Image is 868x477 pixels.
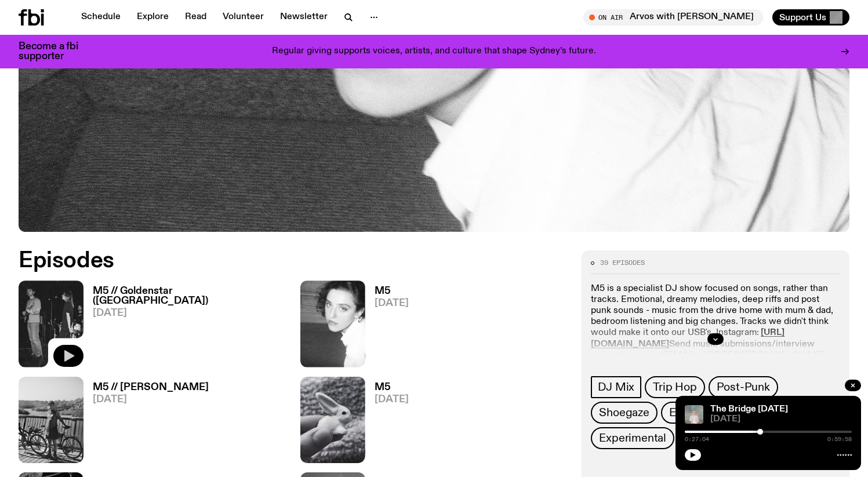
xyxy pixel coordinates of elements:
span: Support Us [779,12,826,23]
span: Shoegaze [599,406,649,419]
a: Shoegaze [591,402,657,424]
span: 0:59:58 [827,436,852,442]
span: [DATE] [710,415,852,424]
a: Explore [130,9,176,26]
a: Emo [661,402,700,424]
span: DJ Mix [598,381,634,394]
a: Volunteer [216,9,271,26]
img: A black and white photo of Lilly wearing a white blouse and looking up at the camera. [300,281,365,367]
h2: Episodes [19,250,568,271]
h3: M5 // Goldenstar ([GEOGRAPHIC_DATA]) [93,286,286,306]
a: M5[DATE] [365,286,409,367]
span: 39 episodes [600,260,645,266]
a: Post-Punk [709,376,778,398]
a: Schedule [74,9,128,26]
span: Experimental [599,432,666,445]
a: Newsletter [273,9,335,26]
span: Emo [669,406,692,419]
a: DJ Mix [591,376,641,398]
img: Mara stands in front of a frosted glass wall wearing a cream coloured t-shirt and black glasses. ... [685,405,703,424]
a: The Bridge [DATE] [710,405,788,414]
a: M5 // [PERSON_NAME][DATE] [83,383,209,463]
button: Support Us [772,9,849,26]
a: M5 // Goldenstar ([GEOGRAPHIC_DATA])[DATE] [83,286,286,367]
a: Read [178,9,213,26]
h3: M5 // [PERSON_NAME] [93,383,209,392]
button: On AirArvos with [PERSON_NAME] [583,9,763,26]
a: Experimental [591,427,674,449]
p: Regular giving supports voices, artists, and culture that shape Sydney’s future. [272,46,596,57]
span: [DATE] [93,308,286,318]
p: M5 is a specialist DJ show focused on songs, rather than tracks. Emotional, dreamy melodies, deep... [591,283,840,373]
a: M5[DATE] [365,383,409,463]
span: Post-Punk [717,381,770,394]
a: Trip Hop [645,376,704,398]
h3: M5 [375,286,409,296]
span: [DATE] [375,298,409,308]
span: [DATE] [93,395,209,405]
span: 0:27:04 [685,436,709,442]
span: Trip Hop [653,381,696,394]
h3: M5 [375,383,409,392]
h3: Become a fbi supporter [19,42,93,61]
span: [DATE] [375,395,409,405]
